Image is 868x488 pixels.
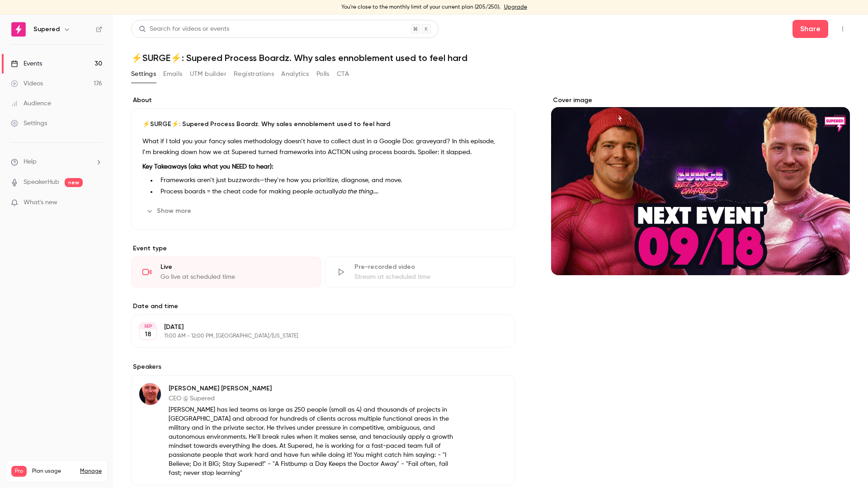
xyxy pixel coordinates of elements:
div: Settings [11,119,47,128]
button: CTA [337,67,349,81]
button: Show more [142,204,197,218]
strong: Key Takeaways (aka what you NEED to hear): [142,164,273,170]
div: LiveGo live at scheduled time [131,257,321,287]
a: Manage [80,468,102,475]
p: What if I told you your fancy sales methodology doesn’t have to collect dust in a Google Doc grav... [142,136,504,158]
span: What's new [24,198,57,207]
div: SEP [140,323,156,329]
section: Cover image [551,96,850,275]
button: UTM builder [190,67,226,81]
em: do the thing [338,188,373,195]
li: Process boards = the cheat code for making people actually . [157,187,504,197]
label: Speakers [131,362,515,371]
div: Live [160,263,310,272]
h6: Supered [33,25,60,34]
h1: ⚡️SURGE⚡️: Supered Process Boardz. Why sales ennoblement used to feel hard [131,52,850,63]
li: help-dropdown-opener [11,157,102,167]
label: About [131,96,515,105]
li: Frameworks aren’t just buzzwords—they’re how you prioritize, diagnose, and move. [157,176,504,185]
div: Pre-recorded videoStream at scheduled time [325,257,515,287]
div: Audience [11,99,51,108]
p: ⚡️SURGE⚡️: Supered Process Boardz. Why sales ennoblement used to feel hard [142,120,504,129]
p: Event type [131,244,515,253]
span: Help [24,157,37,167]
p: 11:00 AM - 12:00 PM, [GEOGRAPHIC_DATA]/[US_STATE] [164,333,467,340]
img: Supered [11,22,26,37]
div: Videos [11,79,43,88]
p: [PERSON_NAME] [PERSON_NAME] [169,384,456,393]
p: [PERSON_NAME] has led teams as large as 250 people (small as 4) and thousands of projects in [GEO... [169,405,456,478]
button: Registrations [234,67,274,81]
button: Emails [163,67,182,81]
a: SpeakerHub [24,178,59,187]
button: Settings [131,67,156,81]
img: Matt Bolian [139,383,161,405]
div: Stream at scheduled time [354,272,504,282]
div: Go live at scheduled time [160,272,310,282]
button: Polls [316,67,330,81]
button: Analytics [281,67,309,81]
span: new [65,178,83,187]
div: Search for videos or events [139,24,229,34]
span: Pro [11,466,27,477]
div: Events [11,59,42,68]
iframe: Noticeable Trigger [91,199,102,207]
label: Cover image [551,96,850,105]
p: CEO @ Supered [169,394,456,403]
div: Matt Bolian[PERSON_NAME] [PERSON_NAME]CEO @ Supered[PERSON_NAME] has led teams as large as 250 pe... [131,375,515,485]
label: Date and time [131,302,515,311]
p: 18 [145,330,151,339]
a: Upgrade [504,4,527,11]
div: Pre-recorded video [354,263,504,272]
button: Share [793,20,828,38]
p: [DATE] [164,323,467,332]
span: Plan usage [32,468,75,475]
